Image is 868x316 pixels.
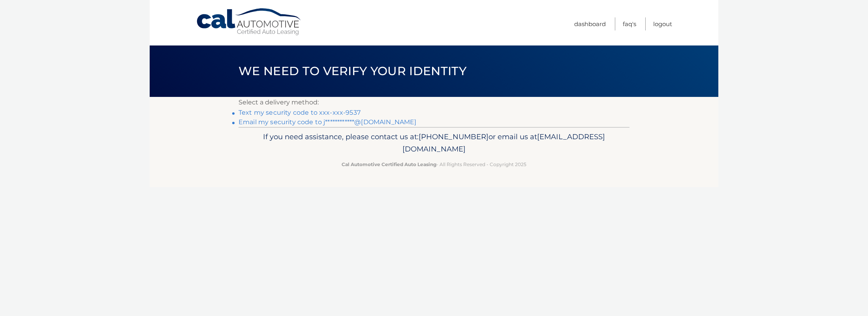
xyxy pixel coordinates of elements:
[196,8,302,36] a: Cal Automotive
[419,132,488,141] span: [PHONE_NUMBER]
[239,109,361,116] a: Text my security code to xxx-xxx-9537
[653,17,672,30] a: Logout
[342,161,436,167] strong: Cal Automotive Certified Auto Leasing
[244,131,624,156] p: If you need assistance, please contact us at: or email us at
[574,17,606,30] a: Dashboard
[244,160,624,168] p: - All Rights Reserved - Copyright 2025
[239,64,466,78] span: We need to verify your identity
[239,97,629,108] p: Select a delivery method:
[623,17,636,30] a: FAQ's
